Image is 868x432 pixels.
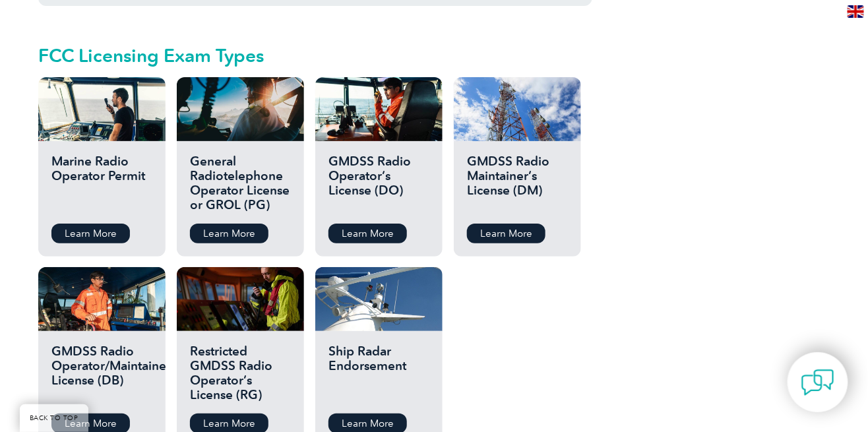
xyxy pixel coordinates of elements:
[467,154,568,214] h2: GMDSS Radio Maintainer’s License (DM)
[328,224,407,243] a: Learn More
[328,154,429,214] h2: GMDSS Radio Operator’s License (DO)
[38,45,592,66] h2: FCC Licensing Exam Types
[190,344,291,404] h2: Restricted GMDSS Radio Operator’s License (RG)
[190,154,291,214] h2: General Radiotelephone Operator License or GROL (PG)
[467,224,545,243] a: Learn More
[20,404,88,432] a: BACK TO TOP
[51,224,130,243] a: Learn More
[801,366,834,399] img: contact-chat.png
[190,224,268,243] a: Learn More
[51,154,152,214] h2: Marine Radio Operator Permit
[51,344,152,404] h2: GMDSS Radio Operator/Maintainer License (DB)
[328,344,429,404] h2: Ship Radar Endorsement
[848,5,864,18] img: en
